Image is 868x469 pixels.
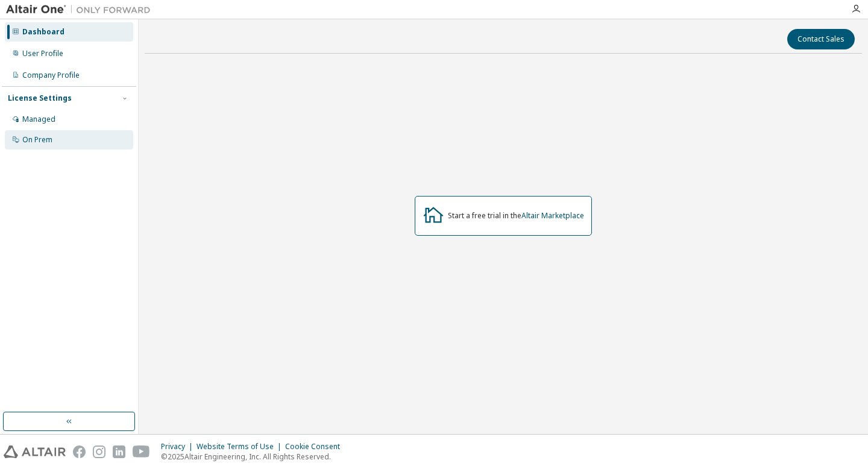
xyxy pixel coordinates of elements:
[6,4,157,16] img: Altair One
[113,445,125,458] img: linkedin.svg
[285,442,347,452] div: Cookie Consent
[133,445,150,458] img: youtube.svg
[521,210,584,221] a: Altair Marketplace
[161,442,197,452] div: Privacy
[161,452,347,462] p: © 2025 Altair Engineering, Inc. All Rights Reserved.
[4,445,66,458] img: altair_logo.svg
[22,49,63,58] div: User Profile
[8,93,72,103] div: License Settings
[22,71,80,80] div: Company Profile
[22,135,52,145] div: On Prem
[787,29,855,49] button: Contact Sales
[73,445,86,458] img: facebook.svg
[22,115,55,124] div: Managed
[448,211,584,221] div: Start a free trial in the
[93,445,105,458] img: instagram.svg
[197,442,285,452] div: Website Terms of Use
[22,27,64,37] div: Dashboard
